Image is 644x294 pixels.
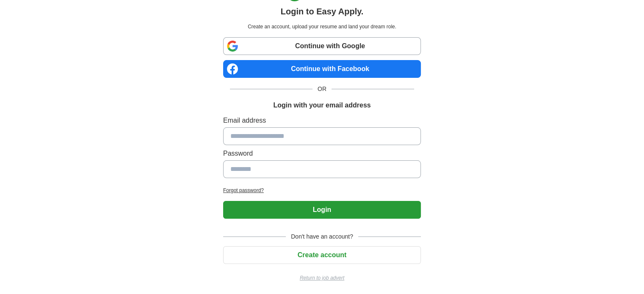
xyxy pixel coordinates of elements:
span: Don't have an account? [286,232,358,241]
label: Email address [223,115,421,126]
h1: Login to Easy Apply. [281,5,364,18]
button: Create account [223,246,421,264]
a: Continue with Facebook [223,60,421,78]
a: Continue with Google [223,37,421,55]
button: Login [223,201,421,219]
p: Create an account, upload your resume and land your dream role. [225,23,419,30]
h1: Login with your email address [273,100,370,110]
a: Forgot password? [223,187,421,194]
a: Create account [223,251,421,258]
span: OR [312,85,332,93]
a: Return to job advert [223,274,421,282]
label: Password [223,148,421,159]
